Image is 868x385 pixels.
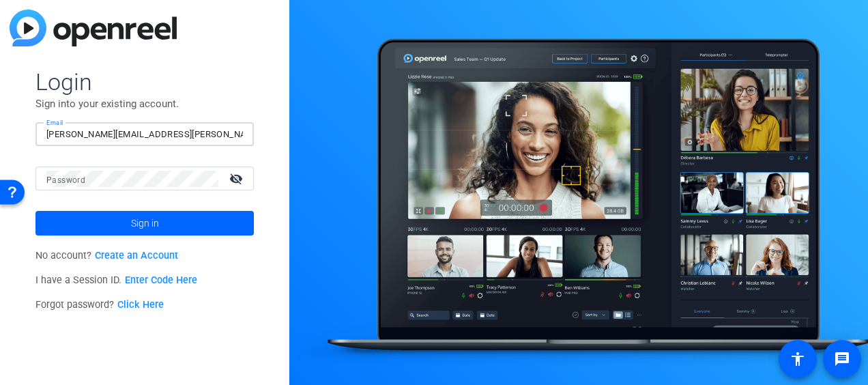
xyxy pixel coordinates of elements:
button: Sign in [35,211,254,236]
span: Forgot password? [35,299,164,311]
mat-label: Email [46,119,63,126]
span: Login [35,68,254,96]
a: Create an Account [95,250,178,261]
img: blue-gradient.svg [10,10,177,46]
mat-icon: message [834,351,850,367]
span: I have a Session ID. [35,274,197,286]
input: Enter Email Address [46,126,243,143]
p: Sign into your existing account. [35,96,254,111]
mat-icon: accessibility [790,351,806,367]
span: Sign in [131,206,159,240]
span: No account? [35,250,178,261]
mat-icon: visibility_off [221,169,254,188]
a: Click Here [117,299,164,311]
a: Enter Code Here [125,274,197,286]
mat-label: Password [46,175,85,185]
